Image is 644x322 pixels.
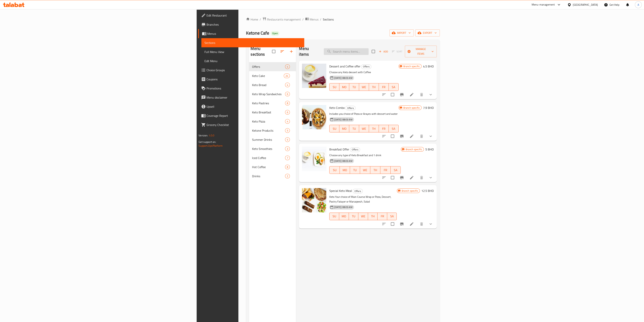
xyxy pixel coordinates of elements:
[249,135,296,144] div: Summer Drinks5
[390,126,397,131] span: SA
[285,129,290,132] span: 5
[379,125,389,132] button: FR
[408,47,434,56] span: Manage items
[397,173,406,182] button: Branch-specific-item
[393,31,411,35] span: import
[201,38,304,47] a: Sections
[201,47,304,56] a: Full Menu View
[198,102,304,111] a: Upsell
[302,188,326,212] img: Special Keto Meal
[285,101,290,105] span: 8
[329,112,398,116] p: Includes you choice of Pizza or Arayes with dessert and water
[380,84,387,90] span: FR
[285,101,290,105] div: items
[333,159,354,163] span: [DATE] 08:03 AM
[207,31,301,36] span: Menus
[285,147,290,151] span: 3
[285,174,290,178] span: 2
[252,64,285,69] span: Offers
[201,56,304,66] a: Edit Menu
[302,147,326,171] img: Breakfast Offer
[249,71,296,80] div: Keto Cake24
[392,167,399,173] span: SA
[390,84,397,90] span: SA
[389,91,396,99] span: Select to update
[361,64,371,69] span: Offers
[372,167,379,173] span: TH
[249,126,296,135] div: Ketone Products5
[341,214,347,219] span: MO
[252,74,284,78] span: Keto Cake
[377,49,389,55] button: Add
[252,83,285,87] span: Keto Bread
[246,17,440,22] nav: breadcrumb
[339,83,349,91] button: MO
[389,220,396,228] span: Select to update
[209,133,214,138] span: 1.0.0
[382,167,389,173] span: FR
[352,167,359,173] span: TU
[333,205,354,209] span: [DATE] 08:03 AM
[198,93,304,102] a: Menu disclaimer
[207,95,301,100] span: Menu disclaimer
[278,47,287,56] span: Sort sections
[198,75,304,84] a: Coupons
[351,84,358,90] span: TU
[378,49,389,54] span: Add
[341,84,348,90] span: MO
[199,133,208,138] span: Version:
[285,138,290,142] span: 5
[331,167,338,173] span: SU
[285,111,290,114] span: 6
[285,174,290,178] div: items
[252,174,285,178] div: Drinks
[285,120,290,123] span: 4
[402,106,421,110] span: Branch specific
[369,125,379,132] button: TH
[252,101,285,105] div: Keto Pastries
[249,172,296,181] div: Drinks2
[249,144,296,153] div: Keto Smoothies3
[358,213,368,220] button: WE
[204,40,301,45] span: Sections
[329,146,349,152] span: Breakfast Offer
[428,175,433,180] svg: Show Choices
[349,125,359,132] button: TU
[320,17,321,22] li: /
[285,92,290,96] span: 6
[284,74,290,78] div: items
[285,64,290,69] div: items
[207,104,301,109] span: Upsell
[409,92,414,97] a: Edit menu item
[417,173,426,182] button: delete
[285,83,290,87] span: 4
[368,213,378,220] button: TH
[402,65,421,68] span: Branch specific
[426,132,435,141] button: show more
[359,83,369,91] button: WE
[341,126,348,131] span: MO
[249,89,296,99] div: Keto Wrap Sandwiches6
[380,166,391,174] button: FR
[252,110,285,115] div: Keto Breakfast
[329,153,401,158] p: Choose any type of Keto Breakfast and 1 drink
[285,165,290,169] div: items
[379,173,389,182] button: sort-choices
[284,74,290,78] span: 24
[252,92,285,96] div: Keto Wrap Sandwiches
[353,189,363,193] div: Offers
[379,219,389,229] button: sort-choices
[324,48,369,55] input: search
[285,92,290,96] div: items
[400,189,420,193] span: Branch specific
[329,213,339,220] button: SU
[377,49,389,55] span: Add item
[285,83,290,87] div: items
[252,128,285,133] div: Ketone Products
[405,46,437,57] button: Manage items
[302,64,326,88] img: Dessert and Coffee offer
[331,84,338,90] span: SU
[359,125,369,132] button: WE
